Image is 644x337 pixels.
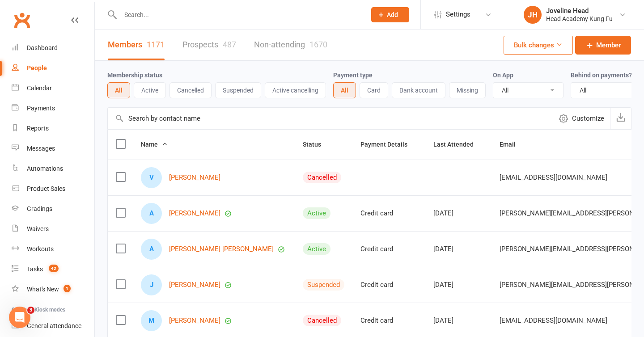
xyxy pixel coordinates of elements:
button: Email [500,139,525,150]
iframe: Intercom live chat [9,307,30,328]
a: [PERSON_NAME] [169,317,220,324]
span: Email [500,141,525,148]
div: Credit card [360,210,417,217]
a: Waivers [12,219,94,239]
div: 1171 [147,40,165,49]
div: Product Sales [27,185,65,192]
div: [DATE] [433,245,483,253]
div: Automations [27,165,63,172]
div: Dashboard [27,44,58,51]
div: V [141,167,162,188]
span: Payment Details [360,141,417,148]
button: Bulk changes [504,36,573,55]
div: Messages [27,145,55,152]
div: Active [303,207,330,219]
div: J [141,274,162,295]
div: JH [524,6,542,24]
a: Dashboard [12,38,94,58]
span: Customize [572,113,604,124]
div: Waivers [27,225,49,232]
button: Bank account [392,82,445,98]
a: [PERSON_NAME] [PERSON_NAME] [169,245,274,253]
button: Cancelled [169,82,212,98]
a: Tasks 42 [12,259,94,279]
span: 42 [49,265,59,272]
button: All [107,82,130,98]
label: On App [493,72,513,79]
span: Status [303,141,331,148]
div: Workouts [27,245,54,253]
a: Payments [12,98,94,118]
div: Cancelled [303,172,341,183]
a: What's New1 [12,279,94,299]
div: Cancelled [303,315,341,326]
button: Add [371,7,409,22]
button: Active cancelling [265,82,326,98]
button: Customize [553,108,610,129]
span: 1 [64,285,71,292]
div: Tasks [27,265,43,273]
button: Payment Details [360,139,417,150]
div: [DATE] [433,210,483,217]
div: General attendance [27,322,81,329]
label: Payment type [333,72,373,79]
button: Suspended [215,82,261,98]
div: Joveline Head [546,7,613,15]
button: All [333,82,356,98]
span: Last Attended [433,141,483,148]
span: 3 [27,307,34,314]
div: A [141,203,162,224]
a: Gradings [12,199,94,219]
a: Prospects487 [182,29,236,60]
input: Search... [118,8,360,21]
a: [PERSON_NAME] [169,210,220,217]
div: [DATE] [433,281,483,289]
label: Membership status [107,72,162,79]
a: Member [575,36,631,55]
div: Credit card [360,281,417,289]
div: 1670 [309,40,327,49]
div: Active [303,243,330,255]
label: Behind on payments? [571,72,632,79]
div: Calendar [27,84,52,92]
button: Missing [449,82,486,98]
button: Active [134,82,166,98]
a: Reports [12,118,94,139]
div: M [141,310,162,331]
span: Add [387,11,398,18]
a: People [12,58,94,78]
div: [DATE] [433,317,483,324]
button: Name [141,139,168,150]
div: Gradings [27,205,52,212]
a: Product Sales [12,179,94,199]
input: Search by contact name [108,108,553,129]
a: Automations [12,159,94,179]
div: Head Academy Kung Fu [546,15,613,23]
a: [PERSON_NAME] [169,174,220,181]
div: 487 [223,40,236,49]
a: Members1171 [108,29,165,60]
span: [EMAIL_ADDRESS][DOMAIN_NAME] [500,169,607,186]
button: Status [303,139,331,150]
div: Suspended [303,279,344,291]
a: [PERSON_NAME] [169,281,220,289]
button: Last Attended [433,139,483,150]
a: General attendance kiosk mode [12,316,94,336]
div: Credit card [360,317,417,324]
div: Payments [27,105,55,112]
a: Non-attending1670 [254,29,327,60]
a: Clubworx [11,9,33,31]
div: Reports [27,125,49,132]
button: Card [360,82,388,98]
div: What's New [27,286,59,293]
span: Member [596,40,621,51]
div: Credit card [360,245,417,253]
div: People [27,64,47,72]
span: Settings [446,4,470,25]
div: A [141,239,162,260]
a: Calendar [12,78,94,98]
span: [EMAIL_ADDRESS][DOMAIN_NAME] [500,312,607,329]
a: Messages [12,139,94,159]
span: Name [141,141,168,148]
a: Workouts [12,239,94,259]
